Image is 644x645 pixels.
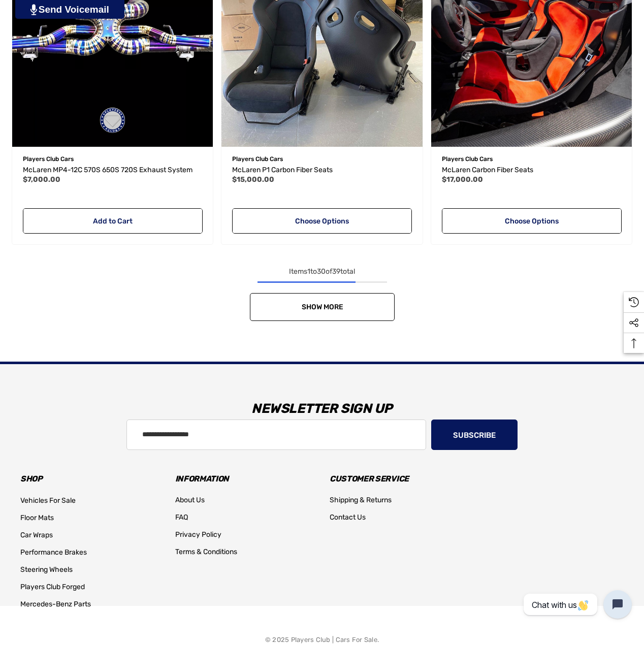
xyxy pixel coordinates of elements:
[330,472,469,486] h3: Customer Service
[23,164,203,176] a: McLaren MP4-12C 570S 650S 720S Exhaust System,$7,000.00
[250,293,395,321] a: Show More
[232,208,412,234] a: Choose Options
[23,208,203,234] a: Add to Cart
[232,175,274,184] span: $15,000.00
[442,175,483,184] span: $17,000.00
[20,509,54,527] a: Floor Mats
[330,492,392,509] a: Shipping & Returns
[307,267,310,276] span: 1
[13,394,631,424] h3: Newsletter Sign Up
[624,338,644,348] svg: Top
[8,266,636,278] div: Items to of total
[330,496,392,504] span: Shipping & Returns
[175,547,237,556] span: Terms & Conditions
[175,492,205,509] a: About Us
[20,565,73,574] span: Steering Wheels
[23,166,192,174] span: McLaren MP4-12C 570S 650S 720S Exhaust System
[175,526,221,543] a: Privacy Policy
[232,166,333,174] span: McLaren P1 Carbon Fiber Seats
[20,492,76,509] a: Vehicles For Sale
[301,303,343,311] span: Show More
[175,496,205,504] span: About Us
[8,266,636,321] nav: pagination
[20,513,54,522] span: Floor Mats
[20,544,87,561] a: Performance Brakes
[20,596,91,613] a: Mercedes-Benz Parts
[20,472,160,486] h3: Shop
[23,152,203,166] p: Players Club Cars
[20,578,85,596] a: Players Club Forged
[175,543,237,561] a: Terms & Conditions
[442,152,622,166] p: Players Club Cars
[20,548,87,557] span: Performance Brakes
[175,509,188,526] a: FAQ
[20,496,76,505] span: Vehicles For Sale
[20,583,85,591] span: Players Club Forged
[330,513,366,522] span: Contact Us
[629,297,639,307] svg: Recently Viewed
[629,318,639,328] svg: Social Media
[442,164,622,176] a: McLaren Carbon Fiber Seats,$17,000.00
[23,175,60,184] span: $7,000.00
[332,267,340,276] span: 39
[175,530,221,539] span: Privacy Policy
[20,600,91,608] span: Mercedes-Benz Parts
[431,420,518,450] button: Subscribe
[20,527,53,544] a: Car Wraps
[317,267,326,276] span: 30
[232,152,412,166] p: Players Club Cars
[442,208,622,234] a: Choose Options
[330,509,366,526] a: Contact Us
[20,531,53,539] span: Car Wraps
[20,561,73,578] a: Steering Wheels
[30,4,37,15] img: PjwhLS0gR2VuZXJhdG9yOiBHcmF2aXQuaW8gLS0+PHN2ZyB4bWxucz0iaHR0cDovL3d3dy53My5vcmcvMjAwMC9zdmciIHhtb...
[442,166,533,174] span: McLaren Carbon Fiber Seats
[232,164,412,176] a: McLaren P1 Carbon Fiber Seats,$15,000.00
[175,472,315,486] h3: Information
[175,513,188,522] span: FAQ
